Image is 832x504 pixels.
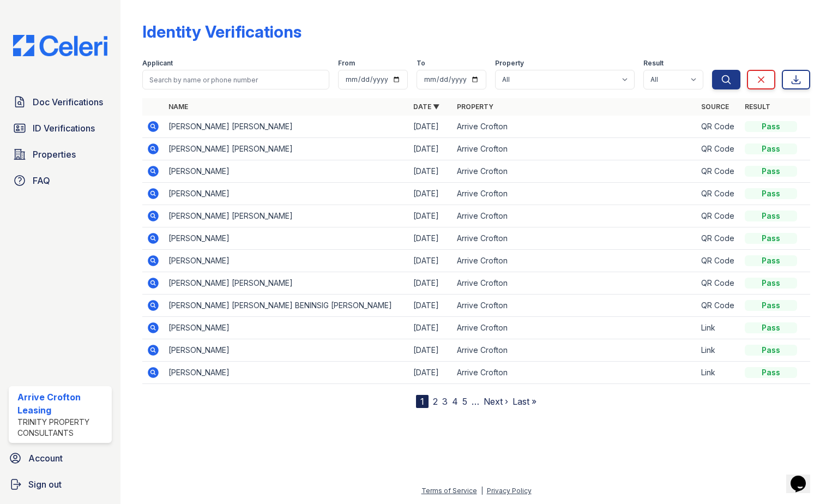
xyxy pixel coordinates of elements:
span: Properties [33,148,76,161]
td: [DATE] [409,205,453,227]
div: 1 [416,395,429,408]
img: CE_Logo_Blue-a8612792a0a2168367f1c8372b55b34899dd931a85d93a1a3d3e32e68fde9ad4.png [4,35,116,56]
td: [PERSON_NAME] [164,339,409,362]
td: Link [697,317,740,339]
td: Arrive Crofton [453,362,697,384]
td: [DATE] [409,160,453,183]
div: Pass [745,322,797,333]
td: [PERSON_NAME] [PERSON_NAME] [164,138,409,160]
div: Pass [745,367,797,378]
td: QR Code [697,160,740,183]
div: Pass [745,211,797,221]
td: Arrive Crofton [453,138,697,160]
td: [DATE] [409,138,453,160]
a: Account [4,447,116,469]
td: Arrive Crofton [453,160,697,183]
span: Sign out [28,478,62,491]
a: Terms of Service [421,487,477,495]
div: Pass [745,300,797,311]
div: Pass [745,121,797,132]
div: Pass [745,166,797,177]
td: QR Code [697,205,740,227]
td: [PERSON_NAME] [PERSON_NAME] BENINSIG [PERSON_NAME] [164,295,409,317]
td: [DATE] [409,227,453,250]
td: QR Code [697,272,740,295]
label: Result [643,59,664,68]
td: QR Code [697,250,740,272]
a: Next › [484,396,508,407]
a: 4 [452,396,458,407]
td: QR Code [697,295,740,317]
input: Search by name or phone number [142,70,329,89]
td: Arrive Crofton [453,116,697,138]
label: Applicant [142,59,173,68]
td: [PERSON_NAME] [164,250,409,272]
td: Arrive Crofton [453,339,697,362]
span: FAQ [33,174,50,187]
div: Pass [745,278,797,289]
td: [DATE] [409,183,453,205]
td: Arrive Crofton [453,272,697,295]
a: Sign out [4,473,116,495]
div: | [481,487,483,495]
td: [PERSON_NAME] [PERSON_NAME] [164,272,409,295]
td: [DATE] [409,317,453,339]
td: [DATE] [409,339,453,362]
td: [PERSON_NAME] [PERSON_NAME] [164,205,409,227]
td: Link [697,339,740,362]
a: ID Verifications [9,117,112,139]
a: Properties [9,143,112,165]
td: Link [697,362,740,384]
td: Arrive Crofton [453,250,697,272]
div: Pass [745,255,797,266]
label: Property [495,59,524,68]
td: QR Code [697,138,740,160]
a: 5 [462,396,467,407]
a: FAQ [9,170,112,191]
a: Result [745,103,770,111]
a: Property [457,103,493,111]
div: Pass [745,345,797,356]
div: Pass [745,143,797,154]
div: Pass [745,233,797,244]
a: 3 [442,396,448,407]
a: 2 [433,396,438,407]
div: Pass [745,188,797,199]
span: Account [28,452,63,465]
div: Identity Verifications [142,22,302,41]
div: Arrive Crofton Leasing [17,391,107,417]
td: Arrive Crofton [453,295,697,317]
td: [DATE] [409,116,453,138]
td: [DATE] [409,272,453,295]
td: QR Code [697,116,740,138]
td: Arrive Crofton [453,227,697,250]
a: Date ▼ [413,103,439,111]
td: QR Code [697,183,740,205]
td: [PERSON_NAME] [PERSON_NAME] [164,116,409,138]
td: QR Code [697,227,740,250]
td: [PERSON_NAME] [164,183,409,205]
td: [PERSON_NAME] [164,160,409,183]
td: [DATE] [409,295,453,317]
td: [DATE] [409,250,453,272]
td: [DATE] [409,362,453,384]
td: [PERSON_NAME] [164,227,409,250]
td: Arrive Crofton [453,317,697,339]
a: Privacy Policy [487,487,532,495]
td: [PERSON_NAME] [164,362,409,384]
label: To [417,59,425,68]
td: Arrive Crofton [453,205,697,227]
label: From [338,59,355,68]
span: ID Verifications [33,122,95,135]
span: Doc Verifications [33,95,103,109]
td: Arrive Crofton [453,183,697,205]
div: Trinity Property Consultants [17,417,107,439]
a: Name [168,103,188,111]
a: Doc Verifications [9,91,112,113]
iframe: chat widget [786,460,821,493]
span: … [472,395,479,408]
a: Source [701,103,729,111]
a: Last » [513,396,536,407]
td: [PERSON_NAME] [164,317,409,339]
